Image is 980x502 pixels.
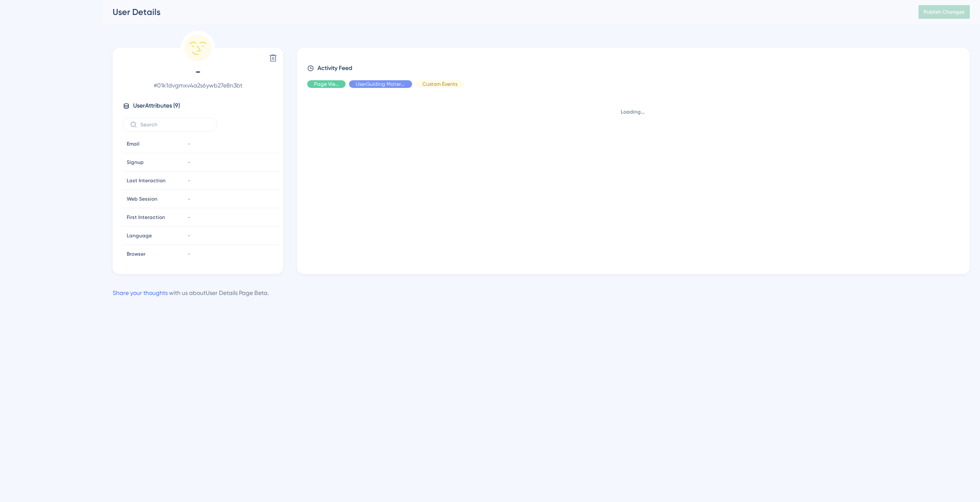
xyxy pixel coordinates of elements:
span: Browser [127,251,145,257]
input: Search [140,122,209,128]
span: Signup [127,159,144,166]
span: Custom Events [422,81,457,88]
span: - [188,140,190,147]
span: UserGuiding Material [356,81,405,88]
span: User Attributes ( 9 ) [133,101,180,111]
a: Share your thoughts [113,289,168,296]
div: User Details [113,6,897,18]
div: Loading... [307,108,958,115]
span: Page View [314,81,339,88]
span: Web Session [127,196,157,202]
span: Publish Changes [924,9,965,15]
span: Activity Feed [317,63,352,73]
span: - [188,232,190,239]
span: Language [127,232,152,239]
span: - [123,65,273,79]
span: Last Interaction [127,177,166,184]
span: First Interaction [127,214,165,221]
button: Publish Changes [919,5,970,19]
span: - [188,177,190,184]
span: - [188,214,190,221]
span: # 01k1dvgmxv4a2s6ywb27e8n3bt [123,80,273,90]
div: with us about User Details Page Beta . [113,288,269,298]
span: Email [127,140,140,147]
span: - [188,251,190,257]
span: - [188,196,190,202]
span: - [188,159,190,166]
